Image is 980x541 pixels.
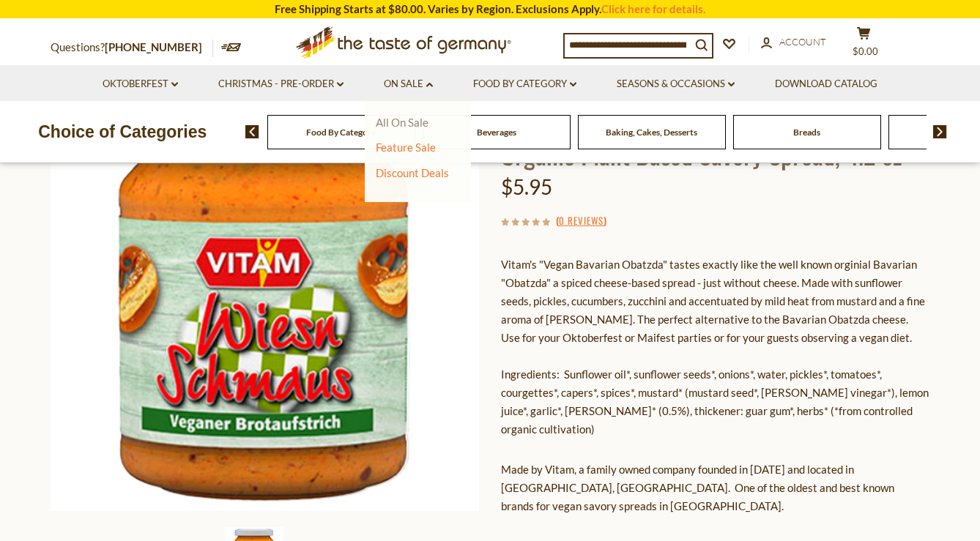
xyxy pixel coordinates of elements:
span: $5.95 [501,174,552,199]
span: ( ) [556,213,606,228]
p: Made by Vitam, a family owned company founded in [DATE] and located in [GEOGRAPHIC_DATA], [GEOGRA... [501,460,929,515]
a: All On Sale [376,116,428,129]
a: Christmas - PRE-ORDER [218,76,344,92]
a: Click here for details. [601,2,705,15]
a: Food By Category [473,76,576,92]
button: $0.00 [842,26,886,63]
img: Vitam Vegan "Bavarian-style Obatzda" Organic Plant Based Savory Spread, 4.2 oz [51,83,479,511]
span: Account [779,36,826,48]
a: Food By Category [306,127,376,138]
a: On Sale [384,76,433,92]
a: Beverages [477,127,516,138]
a: Feature Sale [376,141,436,154]
p: Questions? [51,38,213,57]
a: Download Catalog [775,76,877,92]
a: Oktoberfest [103,76,178,92]
a: Breads [793,127,820,138]
span: $0.00 [853,45,878,57]
a: Discount Deals [376,163,449,183]
h1: Vitam Vegan "Bavarian-style Obatzda" Organic Plant Based Savory Spread, 4.2 oz [501,104,929,170]
a: Seasons & Occasions [617,76,735,92]
img: previous arrow [245,125,259,138]
a: [PHONE_NUMBER] [105,40,202,53]
a: 0 Reviews [559,213,604,229]
a: Baking, Cakes, Desserts [606,127,697,138]
p: Vitam's "Vegan Bavarian Obatzda" tastes exactly like the well known orginial Bavarian "Obatzda" a... [501,255,929,439]
img: next arrow [933,125,947,138]
a: Account [761,34,826,51]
